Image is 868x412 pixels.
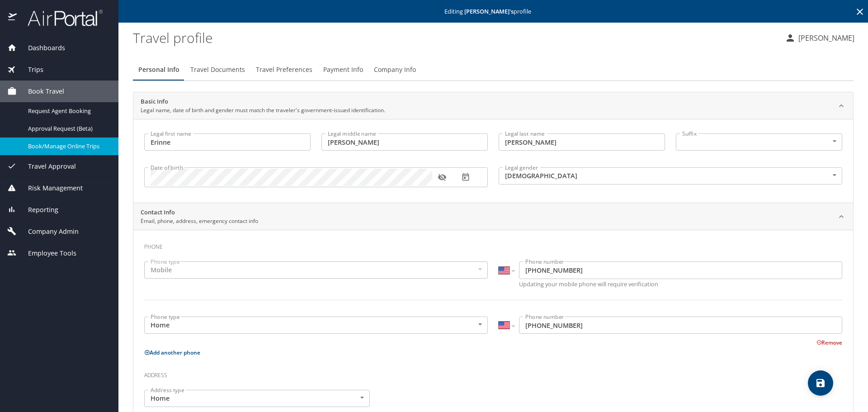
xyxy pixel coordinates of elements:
span: Reporting [17,205,58,215]
span: Approval Request (Beta) [28,124,108,133]
span: Company Info [374,64,416,76]
span: Company Admin [17,227,79,237]
span: Travel Documents [190,64,245,76]
p: Updating your mobile phone will require verification [519,281,842,287]
p: Editing profile [121,9,865,14]
p: Email, phone, address, emergency contact info [141,217,258,225]
img: icon-airportal.png [8,9,18,27]
span: Book/Manage Online Trips [28,142,108,151]
span: Risk Management [17,183,83,193]
span: Payment Info [323,64,363,76]
span: Travel Approval [17,161,76,171]
div: Home [144,317,488,334]
div: Mobile [144,261,488,279]
div: Contact InfoEmail, phone, address, emergency contact info [133,203,853,230]
h3: Address [144,365,842,381]
div: Basic InfoLegal name, date of birth and gender must match the traveler's government-issued identi... [133,92,853,119]
span: Personal Info [138,64,179,76]
img: airportal-logo.png [18,9,103,27]
h1: Travel profile [133,24,778,52]
button: [PERSON_NAME] [781,30,858,46]
button: Remove [816,339,842,346]
span: Request Agent Booking [28,107,108,115]
span: Travel Preferences [256,64,312,76]
span: Dashboards [17,43,65,53]
div: Basic InfoLegal name, date of birth and gender must match the traveler's government-issued identi... [133,119,853,203]
p: Legal name, date of birth and gender must match the traveler's government-issued identification. [141,106,385,114]
h2: Basic Info [141,97,385,106]
button: Add another phone [144,349,200,356]
div: Profile [133,59,854,81]
h3: Phone [144,237,842,252]
div: ​ [676,133,842,151]
strong: [PERSON_NAME] 's [464,7,514,15]
p: [PERSON_NAME] [796,33,854,43]
button: save [808,370,833,396]
h2: Contact Info [141,208,258,217]
div: Home [144,390,370,407]
span: Book Travel [17,86,64,96]
div: [DEMOGRAPHIC_DATA] [499,167,842,185]
span: Employee Tools [17,248,76,258]
span: Trips [17,65,43,75]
